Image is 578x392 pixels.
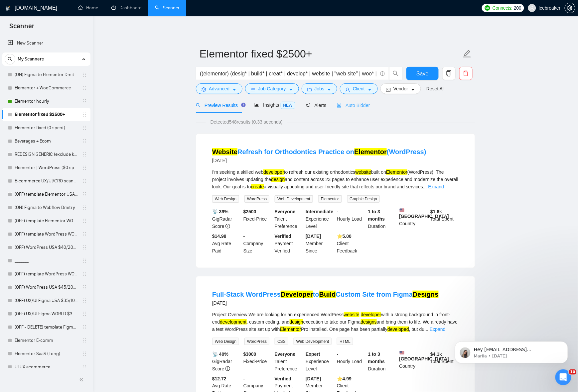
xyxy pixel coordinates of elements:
span: holder [82,232,87,237]
button: settingAdvancedcaret-down [196,83,242,94]
span: holder [82,258,87,263]
mark: developer [263,169,284,175]
img: upwork-logo.png [485,5,490,11]
span: Vendor [393,85,408,92]
b: Everyone [275,209,296,214]
span: holder [82,245,87,250]
a: Elementor hourly [15,95,78,108]
button: delete [459,67,473,80]
mark: design [290,319,303,325]
mark: Elementor [386,169,407,175]
button: idcardVendorcaret-down [380,83,421,94]
div: Fixed-Price [242,208,273,230]
span: idcard [386,87,391,92]
a: dashboardDashboard [111,5,142,11]
li: New Scanner [2,37,90,50]
div: Country [398,208,429,230]
div: I'm seeking a skilled web to refresh our existing orthodontics built on (WordPress). The project ... [212,168,459,190]
span: holder [82,351,87,356]
b: $ 1.6k [430,209,442,214]
div: Talent Preference [273,350,305,372]
span: robot [337,103,342,108]
a: Expand [428,184,444,189]
div: Country [398,350,429,372]
b: 1 to 3 months [368,209,385,222]
a: (ON) Figma to Webflow Dmitry [15,201,78,214]
a: Beverages + Ecom [15,135,78,148]
span: search [5,57,15,61]
a: (OFF) WordPress USA $45/2000+ [15,281,78,294]
div: Hourly Load [336,350,367,372]
b: Verified [275,234,292,239]
span: holder [82,325,87,330]
span: info-circle [380,71,385,76]
a: (OFF) template WordPress WORLD/[GEOGRAPHIC_DATA] $50/3000+ [15,267,78,281]
b: Expert [306,351,320,357]
span: holder [82,205,87,210]
button: search [389,67,402,80]
span: Alerts [306,103,327,108]
span: setting [565,5,575,11]
a: Elementor + WooCommerce [15,81,78,95]
img: 🇺🇸 [400,208,404,213]
mark: developed [387,327,409,332]
div: Talent Preference [273,208,305,230]
span: holder [82,178,87,184]
a: (OFF) template WordPress WORLD $35/1500+ [15,228,78,241]
b: ⭐️ 5.00 [337,234,352,239]
a: (OFF) UX/UI Figma WORLD $35/1000 [15,307,78,321]
iframe: Intercom notifications message [445,328,578,374]
a: (OFF) WordPress USA $40/2000+ [15,241,78,254]
span: Preview Results [196,103,244,108]
span: WordPress [244,338,269,345]
b: Everyone [275,351,296,357]
span: Job Category [258,85,286,92]
span: holder [82,152,87,157]
mark: website [356,169,371,175]
mark: Designs [413,291,439,298]
span: holder [82,139,87,144]
a: WebsiteRefresh for Orthodontics Practice onElementor(WordPress) [212,148,426,155]
mark: Website [212,148,237,155]
a: setting [565,5,575,11]
mark: Developer [281,291,313,298]
span: search [389,70,402,76]
span: Connects: [493,4,512,12]
span: edit [463,49,472,58]
span: holder [82,112,87,117]
b: [GEOGRAPHIC_DATA] [399,350,449,361]
span: caret-down [289,87,293,92]
a: (OFF) UX/UI Figma USA $35/1000 [15,294,78,307]
span: holder [82,298,87,303]
b: [GEOGRAPHIC_DATA] [399,208,449,219]
mark: developer [361,312,381,317]
b: $ 2500 [243,209,256,214]
mark: designs [361,319,377,325]
div: Member Since [304,233,336,254]
a: (OFF - DELETE) template Figma WORLD $40/2000 [15,321,78,334]
a: E-commerce UX/UI/CRO scanner [15,174,78,188]
span: user [530,6,534,10]
span: Client [353,85,365,92]
mark: Elementor [355,148,387,155]
div: [DATE] [212,299,439,307]
img: 🇺🇸 [400,350,404,355]
span: folder [307,87,312,92]
b: $ 4.1k [430,351,442,357]
div: Tooltip anchor [240,102,246,108]
span: caret-down [327,87,332,92]
div: Duration [367,350,398,372]
span: caret-down [367,87,372,92]
span: holder [82,311,87,317]
div: Payment Verified [273,233,305,254]
span: delete [460,70,472,76]
iframe: Intercom live chat [555,369,571,385]
span: Save [416,69,428,78]
span: holder [82,338,87,343]
a: Elementor | WordPress ($0 spent) [15,161,78,174]
b: Verified [275,376,292,381]
b: $12.72 [212,376,226,381]
mark: Build [319,291,336,298]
